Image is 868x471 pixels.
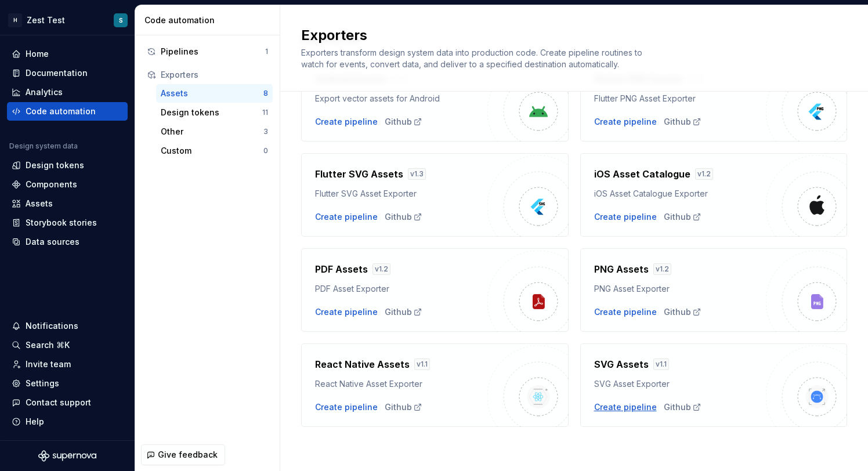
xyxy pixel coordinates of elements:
div: v 1.2 [653,263,671,275]
h4: React Native Assets [315,357,410,371]
a: Home [7,45,128,63]
h4: Flutter SVG Assets [315,167,403,181]
div: v 1.1 [653,358,669,370]
div: PDF Asset Exporter [315,283,487,295]
button: Create pipeline [315,306,378,318]
div: 1 [265,47,268,56]
a: Code automation [7,102,128,121]
h4: PDF Assets [315,262,368,276]
div: React Native Asset Exporter [315,378,487,390]
a: Settings [7,374,128,393]
div: Export vector assets for Android [315,93,487,104]
div: Search ⌘K [26,339,70,351]
div: Settings [26,378,59,389]
div: Custom [161,145,263,157]
div: Flutter SVG Asset Exporter [315,188,487,200]
a: Components [7,175,128,194]
button: Help [7,412,128,431]
div: Help [26,416,44,427]
div: Exporters [161,69,268,81]
div: H [8,13,22,27]
span: Exporters transform design system data into production code. Create pipeline routines to watch fo... [301,48,645,69]
div: Assets [26,198,53,209]
button: Create pipeline [315,401,378,413]
div: Components [26,179,77,190]
a: Documentation [7,64,128,82]
button: Search ⌘K [7,336,128,354]
a: Github [385,306,422,318]
div: S [119,16,123,25]
button: Notifications [7,317,128,335]
div: Home [26,48,49,60]
h4: PNG Assets [594,262,649,276]
a: Github [664,116,701,128]
div: v 1.2 [372,263,390,275]
div: PNG Asset Exporter [594,283,766,295]
button: Create pipeline [315,116,378,128]
div: 3 [263,127,268,136]
div: Other [161,126,263,137]
div: Assets [161,88,263,99]
button: Custom0 [156,142,273,160]
div: v 1.2 [695,168,713,180]
button: Assets8 [156,84,273,103]
div: Storybook stories [26,217,97,229]
button: Contact support [7,393,128,412]
span: Give feedback [158,449,218,461]
div: Code automation [144,15,275,26]
div: 0 [263,146,268,155]
div: v 1.3 [408,168,426,180]
a: Github [664,211,701,223]
div: 8 [263,89,268,98]
div: Code automation [26,106,96,117]
button: Create pipeline [594,306,657,318]
a: Design tokens [7,156,128,175]
a: Github [385,401,422,413]
button: Create pipeline [594,401,657,413]
button: Design tokens11 [156,103,273,122]
div: Pipelines [161,46,265,57]
div: Invite team [26,358,71,370]
a: Github [385,116,422,128]
div: Design tokens [26,160,84,171]
button: Pipelines1 [142,42,273,61]
h4: SVG Assets [594,357,649,371]
svg: Supernova Logo [38,450,96,462]
button: Give feedback [141,444,225,465]
a: Analytics [7,83,128,102]
a: Other3 [156,122,273,141]
button: Create pipeline [315,211,378,223]
a: Github [664,306,701,318]
div: iOS Asset Catalogue Exporter [594,188,766,200]
h2: Exporters [301,26,833,45]
a: Data sources [7,233,128,251]
a: Github [664,401,701,413]
button: HZest TestS [2,8,132,32]
div: Notifications [26,320,78,332]
div: Design system data [9,142,78,151]
div: v 1.1 [414,358,430,370]
a: Storybook stories [7,213,128,232]
div: Zest Test [27,15,65,26]
a: Assets [7,194,128,213]
button: Create pipeline [594,116,657,128]
div: Contact support [26,397,91,408]
div: Design tokens [161,107,262,118]
a: Invite team [7,355,128,374]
